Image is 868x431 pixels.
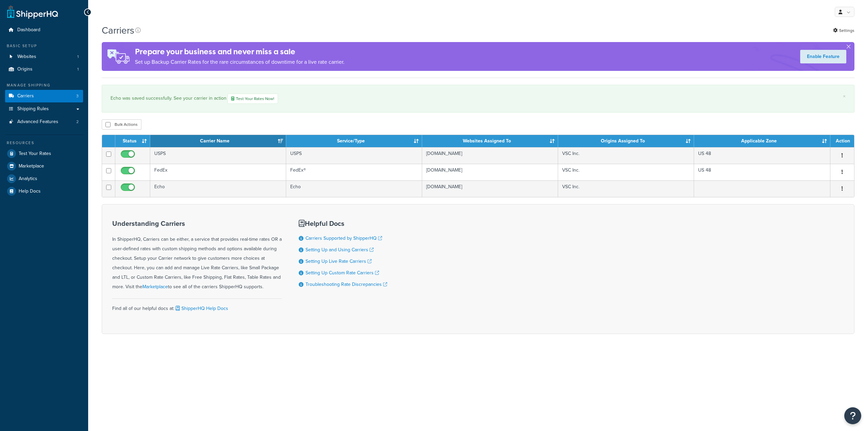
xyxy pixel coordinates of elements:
li: Carriers [5,90,83,102]
span: Origins [17,66,33,72]
span: Shipping Rules [17,106,49,112]
td: FedEx [150,164,286,180]
a: Enable Feature [800,50,846,63]
span: Advanced Features [17,119,58,125]
span: 3 [76,93,79,99]
a: Setting Up Custom Rate Carriers [305,269,379,276]
h3: Helpful Docs [299,220,387,227]
td: [DOMAIN_NAME] [422,147,558,164]
th: Applicable Zone: activate to sort column ascending [694,135,830,147]
a: Advanced Features 2 [5,116,83,128]
p: Set up Backup Carrier Rates for the rare circumstances of downtime for a live rate carrier. [135,57,344,67]
a: Setting Up and Using Carriers [305,246,374,253]
div: Manage Shipping [5,82,83,88]
td: [DOMAIN_NAME] [422,164,558,180]
button: Bulk Actions [102,119,141,130]
a: Dashboard [5,24,83,36]
span: Websites [17,54,36,60]
th: Carrier Name: activate to sort column ascending [150,135,286,147]
td: [DOMAIN_NAME] [422,180,558,197]
li: Websites [5,51,83,63]
td: VSC Inc. [558,147,694,164]
li: Advanced Features [5,116,83,128]
a: Websites 1 [5,51,83,63]
a: ShipperHQ Home [7,5,58,19]
th: Action [830,135,854,147]
button: Open Resource Center [844,407,861,424]
td: USPS [286,147,422,164]
div: Echo was saved successfully. See your carrier in action [111,94,846,104]
span: Analytics [19,176,37,182]
a: Shipping Rules [5,103,83,115]
a: Origins 1 [5,63,83,76]
td: FedEx® [286,164,422,180]
span: 1 [77,66,79,72]
div: Find all of our helpful docs at: [112,298,282,313]
a: Setting Up Live Rate Carriers [305,258,372,265]
td: Echo [150,180,286,197]
a: Settings [833,26,854,35]
div: In ShipperHQ, Carriers can be either, a service that provides real-time rates OR a user-defined r... [112,220,282,292]
a: Analytics [5,173,83,185]
img: ad-rules-rateshop-fe6ec290ccb7230408bd80ed9643f0289d75e0ffd9eb532fc0e269fcd187b520.png [102,42,135,71]
a: Help Docs [5,185,83,197]
li: Origins [5,63,83,76]
a: Test Your Rates Now! [228,94,278,104]
span: Carriers [17,93,34,99]
h1: Carriers [102,24,134,37]
a: Carriers 3 [5,90,83,102]
span: Marketplace [19,163,44,169]
th: Status: activate to sort column ascending [115,135,150,147]
a: Carriers Supported by ShipperHQ [305,235,382,242]
td: Echo [286,180,422,197]
span: Dashboard [17,27,40,33]
a: Troubleshooting Rate Discrepancies [305,281,387,288]
th: Service/Type: activate to sort column ascending [286,135,422,147]
td: US 48 [694,147,830,164]
a: ShipperHQ Help Docs [174,305,228,312]
a: Test Your Rates [5,148,83,160]
div: Basic Setup [5,43,83,49]
a: Marketplace [142,283,168,290]
h4: Prepare your business and never miss a sale [135,46,344,57]
span: 2 [76,119,79,125]
a: × [843,94,846,99]
td: US 48 [694,164,830,180]
a: Marketplace [5,160,83,172]
td: VSC Inc. [558,180,694,197]
td: VSC Inc. [558,164,694,180]
div: Resources [5,140,83,146]
td: USPS [150,147,286,164]
span: Help Docs [19,189,41,194]
span: Test Your Rates [19,151,51,157]
h3: Understanding Carriers [112,220,282,227]
th: Websites Assigned To: activate to sort column ascending [422,135,558,147]
span: 1 [77,54,79,60]
th: Origins Assigned To: activate to sort column ascending [558,135,694,147]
